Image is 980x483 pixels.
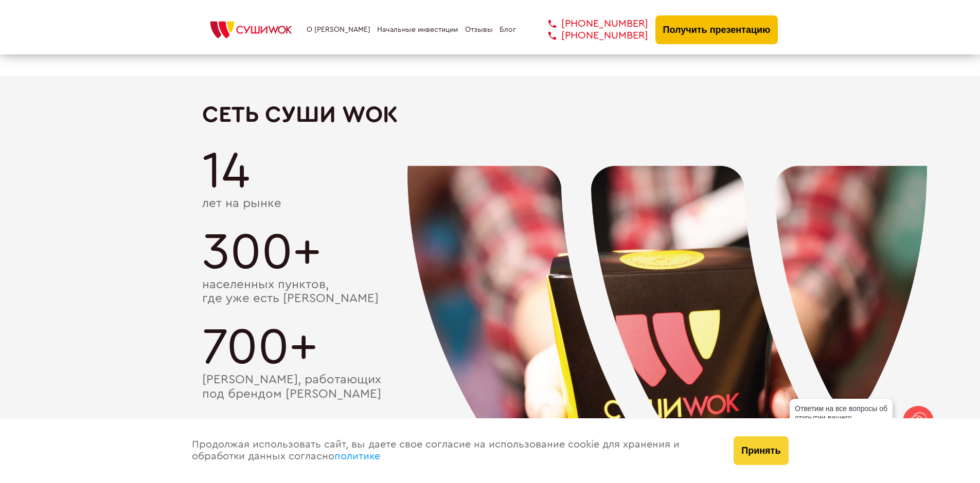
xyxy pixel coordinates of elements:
[202,102,778,128] h2: Сеть Суши Wok
[734,436,788,465] button: Принять
[533,18,648,30] a: [PHONE_NUMBER]
[655,15,778,44] button: Получить презентацию
[307,26,370,34] a: О [PERSON_NAME]
[202,145,778,197] div: 14
[202,373,778,401] div: [PERSON_NAME], работающих под брендом [PERSON_NAME]
[202,322,778,373] div: 700+
[202,417,778,468] div: 1,5 млн
[202,227,778,278] div: 300+
[465,26,493,34] a: Отзывы
[377,26,458,34] a: Начальные инвестиции
[182,418,724,483] div: Продолжая использовать сайт, вы даете свое согласие на использование cookie для хранения и обрабо...
[533,30,648,42] a: [PHONE_NUMBER]
[202,18,300,41] img: СУШИWOK
[334,451,380,461] a: политике
[202,278,778,306] div: населенных пунктов, где уже есть [PERSON_NAME]
[790,399,893,437] div: Ответим на все вопросы об открытии вашего [PERSON_NAME]!
[202,197,778,211] div: лет на рынке
[500,26,516,34] a: Блог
